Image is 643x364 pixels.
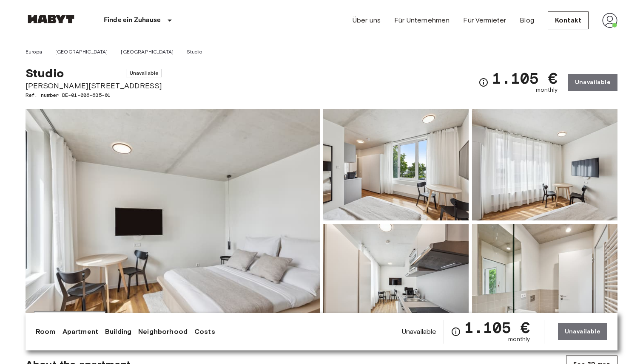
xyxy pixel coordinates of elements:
span: 1.105 € [464,320,530,335]
img: avatar [602,13,617,28]
button: Show all photos [34,311,105,327]
img: Marketing picture of unit DE-01-086-635-01 [26,109,320,335]
img: Picture of unit DE-01-086-635-01 [323,109,469,220]
img: Picture of unit DE-01-086-635-01 [472,109,617,220]
svg: Check cost overview for full price breakdown. Please note that discounts apply to new joiners onl... [478,77,489,87]
span: Studio [26,66,64,80]
span: 1.105 € [492,71,558,86]
a: Über uns [353,15,381,25]
a: Kontakt [548,11,589,29]
a: [GEOGRAPHIC_DATA] [55,48,108,56]
a: Apartment [63,327,98,337]
p: Finde ein Zuhause [104,15,161,25]
img: Picture of unit DE-01-086-635-01 [472,224,617,335]
a: Für Unternehmen [394,15,450,25]
a: Blog [520,15,534,25]
span: Ref. number DE-01-086-635-01 [26,91,162,99]
span: Unavailable [126,69,162,77]
span: monthly [508,335,530,344]
a: Room [36,327,56,337]
a: Für Vermieter [463,15,506,25]
a: Costs [194,327,215,337]
a: Neighborhood [138,327,188,337]
img: Picture of unit DE-01-086-635-01 [323,224,469,335]
span: monthly [536,86,558,94]
a: Studio [187,48,202,56]
img: Habyt [26,15,77,23]
a: Building [105,327,131,337]
span: [PERSON_NAME][STREET_ADDRESS] [26,80,162,91]
a: Europa [26,48,42,56]
span: Unavailable [402,327,437,336]
a: [GEOGRAPHIC_DATA] [121,48,174,56]
svg: Check cost overview for full price breakdown. Please note that discounts apply to new joiners onl... [451,327,461,337]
